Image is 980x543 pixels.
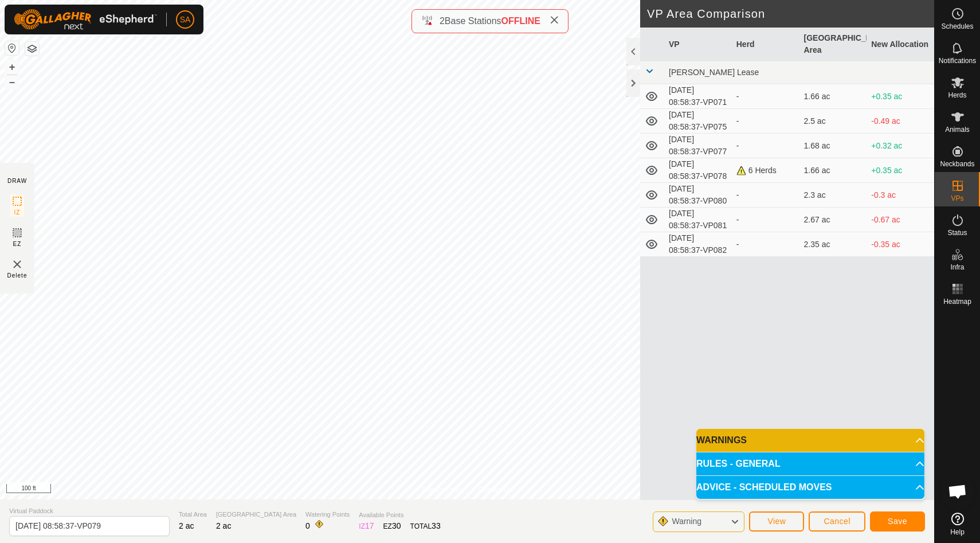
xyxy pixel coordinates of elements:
span: Total Area [179,510,207,519]
p-accordion-header: WARNINGS [696,429,924,452]
span: Animals [945,126,970,133]
img: Gallagher Logo [14,9,157,30]
td: -0.3 ac [867,183,934,208]
div: TOTAL [410,520,441,532]
td: 2.67 ac [799,208,867,232]
td: -0.67 ac [867,208,934,232]
img: VP [10,257,24,271]
th: VP [664,28,732,61]
span: ADVICE - SCHEDULED MOVES [696,483,832,492]
td: 1.66 ac [799,84,867,109]
span: Cancel [824,517,850,526]
td: +0.35 ac [867,84,934,109]
td: [DATE] 08:58:37-VP075 [664,109,732,134]
span: Infra [950,264,964,271]
h2: VP Area Comparison [647,7,934,21]
span: 0 [305,521,310,530]
span: Herds [948,92,966,99]
button: – [5,75,19,89]
span: [PERSON_NAME] Lease [669,68,759,77]
td: 1.66 ac [799,158,867,183]
td: -0.35 ac [867,232,934,257]
span: RULES - GENERAL [696,459,781,468]
div: - [736,115,795,127]
span: Neckbands [940,161,974,167]
div: Open chat [940,474,975,509]
td: 1.68 ac [799,134,867,158]
div: - [736,214,795,226]
td: +0.35 ac [867,158,934,183]
span: Help [950,529,965,536]
th: Herd [732,28,799,61]
span: Available Points [359,510,440,520]
td: 2.3 ac [799,183,867,208]
div: 6 Herds [736,165,795,177]
p-accordion-header: RULES - GENERAL [696,452,924,475]
td: 2.5 ac [799,109,867,134]
span: [GEOGRAPHIC_DATA] Area [216,510,296,519]
td: [DATE] 08:58:37-VP077 [664,134,732,158]
span: VPs [951,195,963,202]
span: Virtual Paddock [9,506,170,516]
span: 2 [440,16,445,26]
span: 2 ac [216,521,231,530]
span: Notifications [939,57,976,64]
div: - [736,91,795,103]
span: Schedules [941,23,973,30]
div: - [736,239,795,251]
button: Reset Map [5,41,19,55]
span: 30 [392,521,401,530]
span: Save [888,517,907,526]
span: Warning [672,517,701,526]
td: +0.32 ac [867,134,934,158]
td: [DATE] 08:58:37-VP080 [664,183,732,208]
td: [DATE] 08:58:37-VP081 [664,208,732,232]
span: SA [180,14,191,26]
th: New Allocation [867,28,934,61]
div: DRAW [7,177,27,185]
span: 17 [365,521,374,530]
a: Privacy Policy [422,485,465,495]
button: View [749,511,804,532]
div: - [736,189,795,201]
span: OFFLINE [501,16,540,26]
span: Delete [7,271,28,280]
button: Map Layers [25,42,39,56]
span: IZ [14,208,21,217]
span: EZ [13,240,22,248]
td: [DATE] 08:58:37-VP078 [664,158,732,183]
td: [DATE] 08:58:37-VP082 [664,232,732,257]
span: 2 ac [179,521,194,530]
span: Base Stations [445,16,501,26]
th: [GEOGRAPHIC_DATA] Area [799,28,867,61]
span: Heatmap [943,298,971,305]
p-accordion-header: ADVICE - SCHEDULED MOVES [696,476,924,499]
span: Watering Points [305,510,350,519]
span: View [767,517,786,526]
button: + [5,60,19,74]
span: 33 [432,521,441,530]
td: -0.49 ac [867,109,934,134]
button: Cancel [809,511,865,532]
div: EZ [383,520,401,532]
td: 2.35 ac [799,232,867,257]
div: - [736,140,795,152]
a: Help [935,508,980,540]
span: Status [947,229,967,236]
a: Contact Us [479,485,512,495]
button: Save [870,511,925,532]
div: IZ [359,520,374,532]
span: WARNINGS [696,436,747,445]
td: [DATE] 08:58:37-VP071 [664,84,732,109]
